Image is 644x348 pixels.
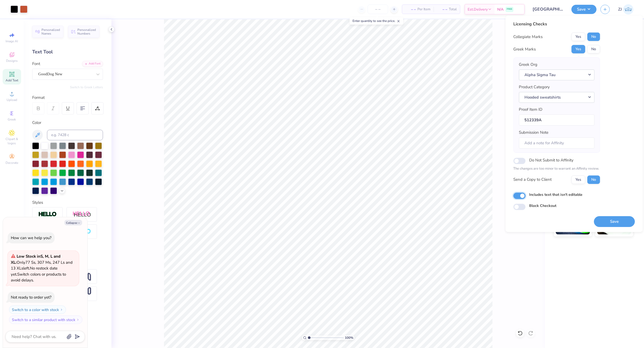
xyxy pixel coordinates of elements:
div: Collegiate Marks [513,34,543,40]
span: Add Text [6,78,18,82]
span: – – [405,7,416,12]
div: Licensing Checks [513,21,600,27]
p: The changes are too minor to warrant an Affinity review. [513,166,600,171]
span: Only 77 Ss, 307 Ms, 247 Ls and 13 XLs left. Switch colors or products to avoid delays. [11,254,73,283]
input: Add a note for Affinity [519,137,594,149]
div: Greek Marks [513,46,536,52]
span: Per Item [417,7,430,12]
button: Switch to a similar product with stock [9,315,82,324]
span: Personalized Numbers [77,28,96,35]
div: Add Font [82,61,103,67]
button: Save [571,5,596,14]
input: – – [368,4,388,14]
span: Decorate [6,161,18,165]
button: Save [594,216,635,227]
img: Stroke [38,211,57,217]
button: No [587,45,600,53]
input: e.g. 7428 c [47,130,103,140]
img: Zhor Junavee Antocan [623,4,633,15]
label: Proof Item ID [519,106,542,113]
span: FREE [507,7,512,11]
strong: Low Stock in S, M, L and XL : [11,254,60,265]
button: No [587,175,600,184]
div: Format [32,95,104,101]
label: Greek Org [519,62,537,68]
button: Switch to Greek Letters [70,85,103,89]
span: Designs [6,59,18,63]
div: Text Tool [32,48,103,55]
div: Not ready to order yet? [11,295,51,300]
span: Upload [7,98,17,102]
div: Send a Copy to Client [513,177,552,183]
div: How can we help you? [11,235,51,240]
span: – – [437,7,447,12]
span: ZJ [618,6,622,12]
label: Do Not Submit to Affinity [529,157,574,164]
button: No [587,33,600,41]
label: Block Checkout [529,203,556,208]
span: 100 % [345,335,353,340]
button: Yes [571,45,585,53]
span: Personalized Names [41,28,60,35]
span: Clipart & logos [3,137,21,145]
button: Switch to a color with stock [9,305,66,314]
label: Includes text that isn't editable [529,192,582,197]
img: Switch to a color with stock [60,308,63,311]
label: Product Category [519,84,550,90]
div: Enter quantity to see the price. [350,17,403,25]
label: Submission Note [519,129,548,136]
button: Yes [571,33,585,41]
span: Image AI [6,39,18,43]
a: ZJ [618,4,633,15]
input: Untitled Design [529,4,567,15]
button: Collapse [64,220,82,225]
button: Yes [571,175,585,184]
span: No restock date yet. [11,266,58,277]
div: Color [32,120,103,126]
img: Shadow [73,211,91,218]
label: Font [32,61,40,67]
span: Total [449,7,457,12]
span: Greek [8,117,16,122]
span: N/A [497,7,504,12]
button: Hooded sweatshirts [519,92,594,103]
button: Alpha Sigma Tau [519,69,594,80]
span: Est. Delivery [468,7,488,12]
img: Switch to a similar product with stock [76,318,79,321]
div: Styles [32,199,103,206]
